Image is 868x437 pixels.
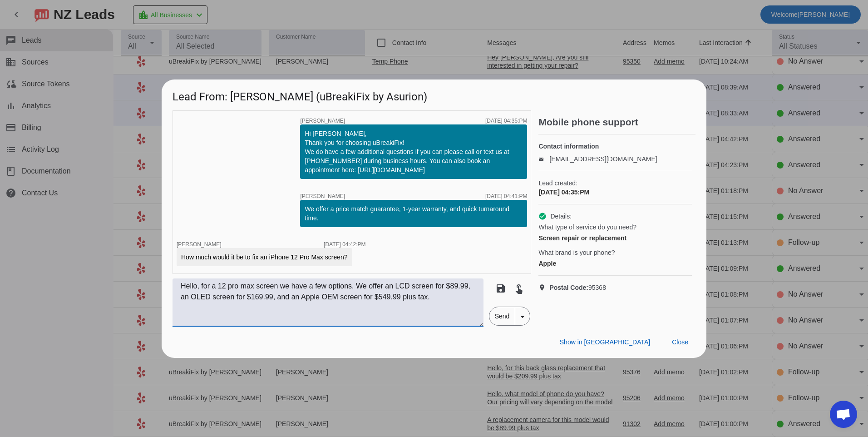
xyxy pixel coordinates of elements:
[549,284,588,291] strong: Postal Code:
[162,79,706,110] h1: Lead From: [PERSON_NAME] (uBreakiFix by Asurion)
[672,338,688,346] span: Close
[830,401,857,428] div: Open chat
[538,142,692,151] h4: Contact information
[550,212,572,221] span: Details:
[538,284,549,291] mat-icon: location_on
[300,194,345,199] span: [PERSON_NAME]
[549,155,657,163] a: [EMAIL_ADDRESS][DOMAIN_NAME]
[305,129,523,174] div: Hi [PERSON_NAME], Thank you for choosing uBreakiFix! We do have a few additional questions if you...
[538,259,692,268] div: Apple
[517,311,528,322] mat-icon: arrow_drop_down
[300,118,345,124] span: [PERSON_NAME]
[324,242,365,247] div: [DATE] 04:42:PM
[538,233,692,243] div: Screen repair or replacement
[489,307,515,325] span: Send
[549,283,606,292] span: 95368
[538,157,549,161] mat-icon: email
[485,118,527,124] div: [DATE] 04:35:PM
[665,334,695,351] button: Close
[538,248,615,257] span: What brand is your phone?
[552,334,657,351] button: Show in [GEOGRAPHIC_DATA]
[177,241,222,248] span: [PERSON_NAME]
[538,223,636,232] span: What type of service do you need?
[538,118,695,127] h2: Mobile phone support
[538,188,692,197] div: [DATE] 04:35:PM
[538,179,692,188] span: Lead created:
[181,253,348,262] div: How much would it be to fix an iPhone 12 Pro Max screen?
[513,283,524,294] mat-icon: touch_app
[305,204,523,223] div: We offer a price match guarantee, 1-year warranty, and quick turnaround time.​
[538,212,547,220] mat-icon: check_circle
[560,338,650,346] span: Show in [GEOGRAPHIC_DATA]
[495,283,506,294] mat-icon: save
[485,194,527,199] div: [DATE] 04:41:PM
